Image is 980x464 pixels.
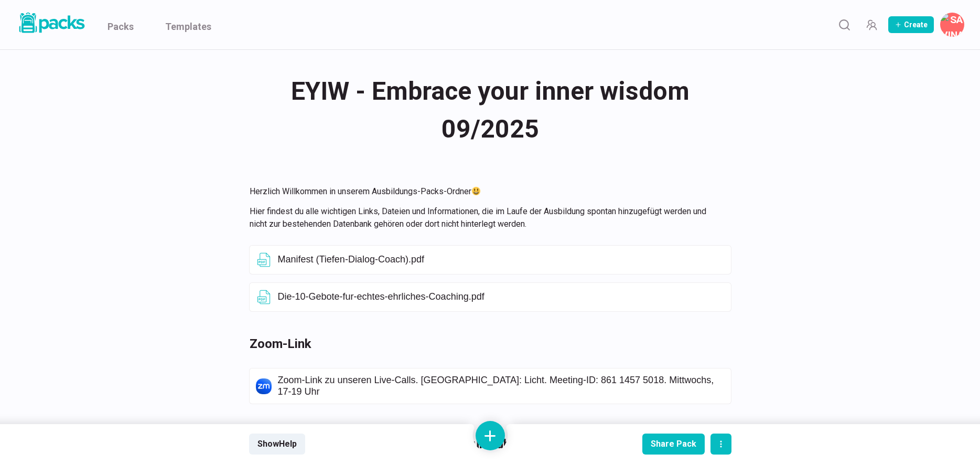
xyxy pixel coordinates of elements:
[278,291,725,303] p: Die-10-Gebote-fur-echtes-ehrliches-Coaching.pdf
[16,10,87,35] img: Packs logo
[940,13,964,37] button: Savina Tilmann
[278,254,725,266] p: Manifest (Tiefen-Dialog-Coach).pdf
[472,187,480,195] img: 😃
[249,71,731,150] span: EYIW - Embrace your inner wisdom 09/2025
[256,378,272,394] img: link icon
[16,10,87,39] a: Packs logo
[888,16,934,33] button: Create Pack
[834,14,855,35] button: Search
[642,434,705,455] button: Share Pack
[861,14,882,35] button: Manage Team Invites
[250,334,718,353] h3: Zoom-Link
[250,205,718,230] p: Hier findest du alle wichtigen Links, Dateien und Informationen, die im Laufe der Ausbildung spon...
[250,185,718,198] p: Herzlich Willkommen in unserem Ausbildungs-Packs-Ordner
[710,434,731,455] button: actions
[249,434,305,455] button: ShowHelp
[651,439,696,449] div: Share Pack
[278,375,725,397] p: Zoom-Link zu unseren Live-Calls. [GEOGRAPHIC_DATA]: Licht. Meeting-ID: 861 1457 5018. Mittwochs, ...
